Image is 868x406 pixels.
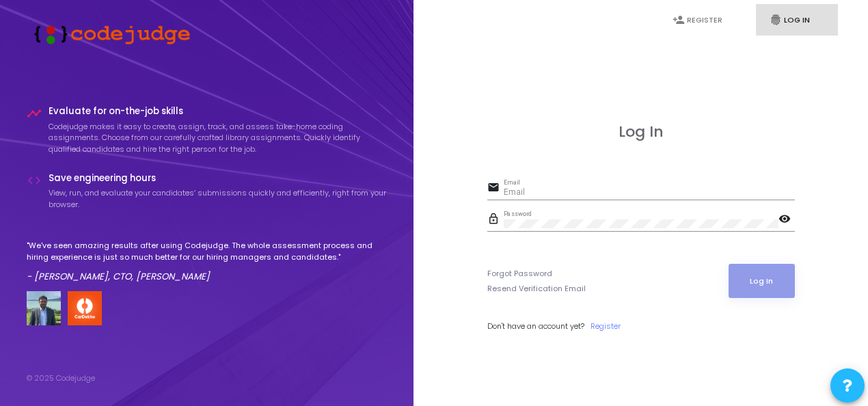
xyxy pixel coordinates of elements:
[673,14,685,26] i: person_add
[756,4,838,36] a: fingerprintLog In
[487,123,795,141] h3: Log In
[27,173,42,188] i: code
[504,188,795,198] input: Email
[487,212,504,228] mat-icon: lock_outline
[591,321,621,332] a: Register
[487,321,584,331] span: Don't have an account yet?
[770,14,782,26] i: fingerprint
[778,212,795,228] mat-icon: visibility
[68,291,102,325] img: company-logo
[729,264,795,298] button: Log In
[49,173,388,184] h4: Save engineering hours
[27,291,61,325] img: user image
[49,187,388,210] p: View, run, and evaluate your candidates’ submissions quickly and efficiently, right from your bro...
[487,283,586,295] a: Resend Verification Email
[49,106,388,117] h4: Evaluate for on-the-job skills
[659,4,741,36] a: person_addRegister
[487,268,552,280] a: Forgot Password
[27,373,95,384] div: © 2025 Codejudge
[487,180,504,197] mat-icon: email
[27,240,388,262] p: "We've seen amazing results after using Codejudge. The whole assessment process and hiring experi...
[27,270,210,283] em: - [PERSON_NAME], CTO, [PERSON_NAME]
[27,106,42,121] i: timeline
[49,121,388,155] p: Codejudge makes it easy to create, assign, track, and assess take-home coding assignments. Choose...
